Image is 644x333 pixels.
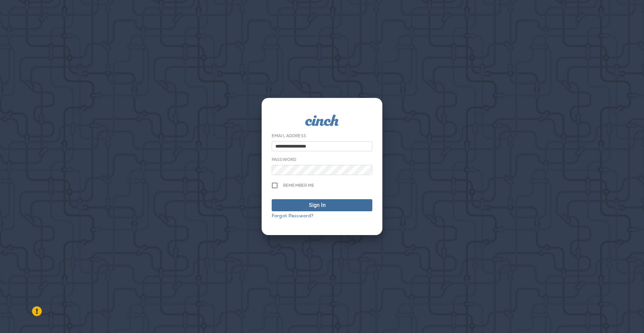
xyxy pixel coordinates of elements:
[309,201,326,209] div: Sign In
[272,199,372,211] button: Sign In
[272,133,306,138] label: Email Address
[283,183,315,188] span: Remember me
[272,157,296,162] label: Password
[272,213,313,219] a: Forgot Password?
